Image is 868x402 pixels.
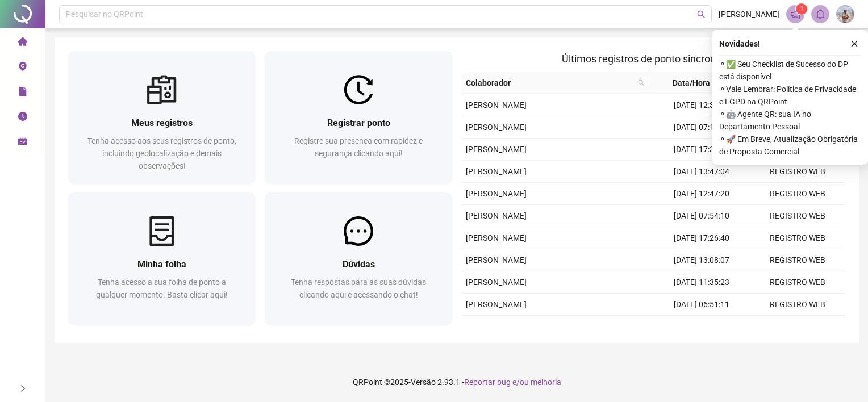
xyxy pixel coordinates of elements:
[18,132,27,154] span: schedule
[137,259,186,270] span: Minha folha
[466,233,527,242] span: [PERSON_NAME]
[653,183,749,205] td: [DATE] 12:47:20
[749,294,845,316] td: REGISTRO WEB
[265,192,452,325] a: DúvidasTenha respostas para as suas dúvidas clicando aqui e acessando o chat!
[131,118,193,128] span: Meus registros
[749,205,845,227] td: REGISTRO WEB
[96,278,228,299] span: Tenha acesso a sua folha de ponto a qualquer momento. Basta clicar aqui!
[719,37,760,50] span: Novidades !
[638,79,645,86] span: search
[749,316,845,338] td: REGISTRO WEB
[466,77,633,89] span: Colaborador
[653,227,749,249] td: [DATE] 17:26:40
[653,271,749,294] td: [DATE] 11:35:23
[19,384,27,392] span: right
[294,136,423,158] span: Registre sua presença com rapidez e segurança clicando aqui!
[790,9,800,19] span: notification
[654,77,729,89] span: Data/Hora
[18,32,27,55] span: home
[649,72,743,94] th: Data/Hora
[719,108,861,133] span: ⚬ 🤖 Agente QR: sua IA no Departamento Pessoal
[653,294,749,316] td: [DATE] 06:51:11
[45,362,868,402] footer: QRPoint © 2025 - 2.93.1 -
[719,133,861,158] span: ⚬ 🚀 Em Breve, Atualização Obrigatória de Proposta Comercial
[749,183,845,205] td: REGISTRO WEB
[466,278,527,287] span: [PERSON_NAME]
[466,123,527,132] span: [PERSON_NAME]
[18,57,27,79] span: environment
[18,107,27,129] span: clock-circle
[749,271,845,294] td: REGISTRO WEB
[749,249,845,271] td: REGISTRO WEB
[749,161,845,183] td: REGISTRO WEB
[466,256,527,265] span: [PERSON_NAME]
[653,161,749,183] td: [DATE] 13:47:04
[636,74,647,91] span: search
[291,278,426,299] span: Tenha respostas para as suas dúvidas clicando aqui e acessando o chat!
[466,101,527,110] span: [PERSON_NAME]
[265,51,452,183] a: Registrar pontoRegistre sua presença com rapidez e segurança clicando aqui!
[697,10,706,19] span: search
[719,58,861,83] span: ⚬ ✅ Seu Checklist de Sucesso do DP está disponível
[653,249,749,271] td: [DATE] 13:08:07
[466,167,527,176] span: [PERSON_NAME]
[466,300,527,309] span: [PERSON_NAME]
[466,189,527,198] span: [PERSON_NAME]
[466,145,527,154] span: [PERSON_NAME]
[464,378,561,387] span: Reportar bug e/ou melhoria
[466,211,527,220] span: [PERSON_NAME]
[653,94,749,116] td: [DATE] 12:31:46
[719,83,861,108] span: ⚬ Vale Lembrar: Política de Privacidade e LGPD na QRPoint
[343,259,375,270] span: Dúvidas
[837,6,854,23] img: 84068
[411,378,436,387] span: Versão
[68,51,256,183] a: Meus registrosTenha acesso aos seus registros de ponto, incluindo geolocalização e demais observa...
[719,8,779,20] span: [PERSON_NAME]
[815,9,825,19] span: bell
[653,139,749,161] td: [DATE] 17:39:30
[796,3,807,15] sup: 1
[653,116,749,139] td: [DATE] 07:12:37
[68,192,256,325] a: Minha folhaTenha acesso a sua folha de ponto a qualquer momento. Basta clicar aqui!
[562,53,745,65] span: Últimos registros de ponto sincronizados
[749,227,845,249] td: REGISTRO WEB
[327,118,390,128] span: Registrar ponto
[850,40,858,48] span: close
[87,136,236,170] span: Tenha acesso aos seus registros de ponto, incluindo geolocalização e demais observações!
[653,316,749,338] td: [DATE] 18:00:19
[800,5,804,13] span: 1
[653,205,749,227] td: [DATE] 07:54:10
[18,82,27,104] span: file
